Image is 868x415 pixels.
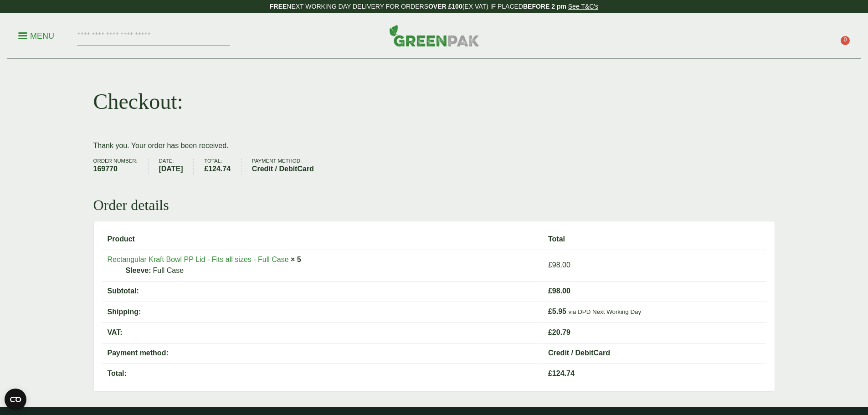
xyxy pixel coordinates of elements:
span: £ [548,287,552,295]
li: Total: [204,159,241,174]
p: Menu [18,31,54,41]
a: Rectangular Kraft Bowl PP Lid - Fits all sizes - Full Case [108,256,289,263]
h2: Order details [93,196,775,214]
td: Credit / DebitCard [543,343,766,363]
span: £ [204,165,208,173]
th: Payment method: [102,343,542,363]
p: Thank you. Your order has been received. [93,140,775,151]
strong: [DATE] [159,164,183,174]
p: Full Case [126,265,536,276]
th: VAT: [102,323,542,342]
bdi: 98.00 [548,261,570,269]
li: Payment method: [252,159,324,174]
span: 0 [841,36,850,45]
th: Shipping: [102,302,542,322]
li: Order number: [93,159,149,174]
strong: FREE [270,3,287,10]
small: via DPD Next Working Day [568,308,641,315]
bdi: 124.74 [204,165,231,173]
h1: Checkout: [93,88,183,115]
strong: BEFORE 2 pm [523,3,566,10]
a: See T&C's [568,3,598,10]
strong: Credit / DebitCard [252,164,314,174]
a: Menu [18,31,54,40]
strong: × 5 [291,256,301,263]
span: 98.00 [548,287,570,295]
button: Open CMP widget [5,389,26,410]
strong: OVER £100 [428,3,462,10]
strong: Sleeve: [126,265,151,276]
span: £ [548,307,552,315]
span: 20.79 [548,328,570,336]
th: Subtotal: [102,281,542,301]
th: Product [102,230,542,249]
li: Date: [159,159,194,174]
span: £ [548,261,552,269]
span: 5.95 [548,307,566,315]
span: £ [548,328,552,336]
strong: 169770 [93,164,138,174]
span: 124.74 [548,369,575,377]
span: £ [548,369,552,377]
th: Total: [102,364,542,383]
th: Total [543,230,766,249]
img: GreenPak Supplies [389,25,479,46]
